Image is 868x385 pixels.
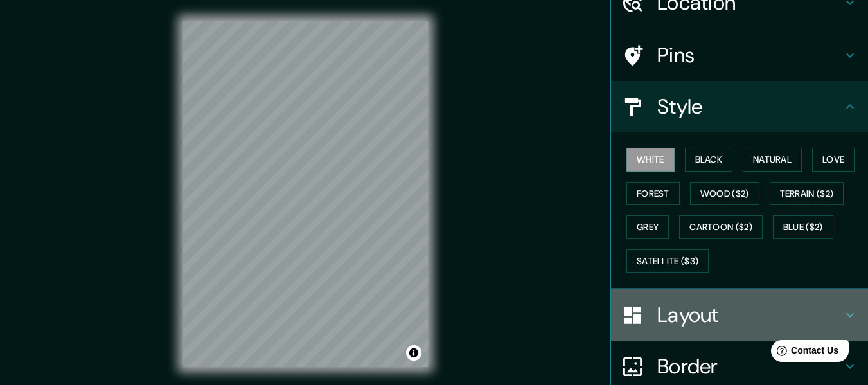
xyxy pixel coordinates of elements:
h4: Layout [657,302,842,328]
button: Blue ($2) [773,215,833,239]
iframe: Help widget launcher [754,335,854,371]
h4: Pins [657,42,842,68]
button: Toggle attribution [406,345,421,361]
h4: Border [657,354,842,379]
button: Natural [743,148,802,172]
button: Cartoon ($2) [679,215,763,239]
button: Grey [626,215,669,239]
button: Terrain ($2) [770,182,844,206]
button: Satellite ($3) [626,249,709,273]
canvas: Map [183,21,428,367]
div: Style [611,81,868,132]
div: Layout [611,289,868,341]
button: Love [812,148,855,172]
div: Pins [611,30,868,81]
button: Black [685,148,733,172]
button: Forest [626,182,680,206]
button: Wood ($2) [690,182,759,206]
h4: Style [657,94,842,120]
button: White [626,148,675,172]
